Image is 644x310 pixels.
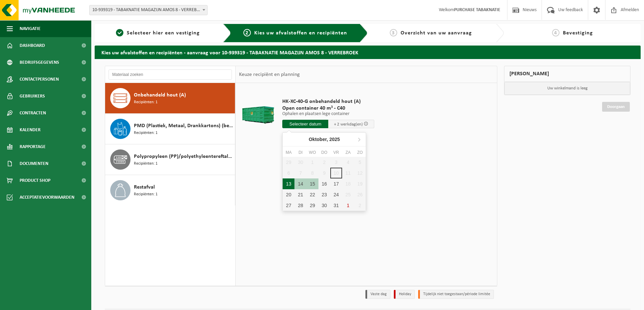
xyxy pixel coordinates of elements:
span: 4 [552,29,559,36]
span: Restafval [134,183,155,191]
span: Kies uw afvalstoffen en recipiënten [254,30,347,36]
div: 28 [294,200,306,211]
span: Recipiënten: 1 [134,130,158,136]
span: Contracten [20,105,46,121]
span: Bedrijfsgegevens [20,54,59,71]
div: 24 [330,189,342,200]
div: 21 [294,189,306,200]
div: do [318,149,330,156]
button: Polypropyleen (PP)/polyethyleentereftalaat (PET) spanbanden Recipiënten: 1 [105,144,235,175]
p: Ophalen en plaatsen lege container [282,112,374,116]
div: di [294,149,306,156]
li: Tijdelijk niet toegestaan/période limitée [418,290,494,299]
div: 23 [318,189,330,200]
span: Product Shop [20,172,50,189]
span: HK-XC-40-G onbehandeld hout (A) [282,98,374,105]
div: Oktober, [306,134,342,145]
a: Doorgaan [602,102,630,112]
li: Holiday [394,290,415,299]
span: Open container 40 m³ - C40 [282,105,374,112]
span: Rapportage [20,138,46,155]
span: Contactpersonen [20,71,59,88]
div: 15 [307,178,318,189]
span: Navigatie [20,20,41,37]
span: Selecteer hier een vestiging [127,30,200,36]
span: 1 [116,29,123,36]
input: Selecteer datum [282,120,328,128]
div: 16 [318,178,330,189]
div: 27 [283,200,294,211]
span: Onbehandeld hout (A) [134,91,186,99]
span: Recipiënten: 1 [134,161,158,167]
span: + 2 werkdag(en) [334,122,363,126]
div: vr [330,149,342,156]
div: 31 [330,200,342,211]
span: PMD (Plastiek, Metaal, Drankkartons) (bedrijven) [134,122,233,130]
div: 13 [283,178,294,189]
strong: PURCHASE TABAKNATIE [454,7,500,12]
span: 10-939319 - TABAKNATIE MAGAZIJN AMOS 8 - VERREBROEK [89,5,208,15]
span: Overzicht van uw aanvraag [401,30,472,36]
span: Kalender [20,121,41,138]
div: zo [354,149,366,156]
span: Gebruikers [20,88,45,105]
span: 10-939319 - TABAKNATIE MAGAZIJN AMOS 8 - VERREBROEK [90,5,207,15]
div: 17 [330,178,342,189]
span: Recipiënten: 1 [134,191,158,198]
h2: Kies uw afvalstoffen en recipiënten - aanvraag voor 10-939319 - TABAKNATIE MAGAZIJN AMOS 8 - VERR... [95,46,641,59]
button: Onbehandeld hout (A) Recipiënten: 1 [105,83,235,114]
span: 2 [243,29,251,36]
div: 30 [318,200,330,211]
a: 1Selecteer hier een vestiging [98,29,218,37]
div: 29 [307,200,318,211]
div: Keuze recipiënt en planning [236,66,303,83]
span: Dashboard [20,37,45,54]
div: wo [307,149,318,156]
button: Restafval Recipiënten: 1 [105,175,235,205]
div: ma [283,149,294,156]
div: 14 [294,178,306,189]
span: Recipiënten: 1 [134,99,158,106]
p: Uw winkelmand is leeg [504,82,630,95]
input: Materiaal zoeken [109,69,232,80]
span: 3 [390,29,397,36]
div: 20 [283,189,294,200]
button: PMD (Plastiek, Metaal, Drankkartons) (bedrijven) Recipiënten: 1 [105,114,235,144]
div: 22 [307,189,318,200]
span: Bevestiging [563,30,593,36]
span: Acceptatievoorwaarden [20,189,74,206]
li: Vaste dag [365,290,390,299]
div: za [342,149,354,156]
i: 2025 [329,137,340,142]
div: [PERSON_NAME] [504,66,630,82]
span: Polypropyleen (PP)/polyethyleentereftalaat (PET) spanbanden [134,152,233,161]
span: Documenten [20,155,48,172]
